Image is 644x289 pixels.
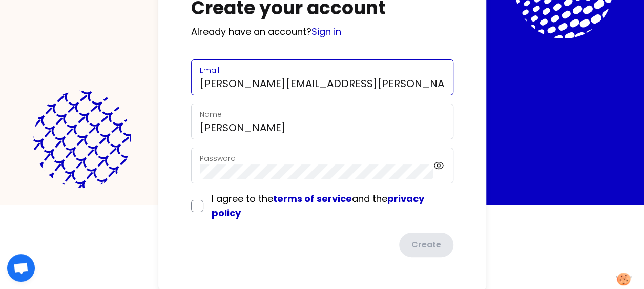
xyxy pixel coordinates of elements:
[399,233,453,257] button: Create
[200,109,222,119] label: Name
[311,25,341,38] a: Sign in
[212,192,424,219] span: I agree to the and the
[7,254,35,282] div: Aprire la chat
[200,153,236,163] label: Password
[212,192,424,219] a: privacy policy
[200,65,219,75] label: Email
[273,192,352,205] a: terms of service
[191,25,453,39] p: Already have an account?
